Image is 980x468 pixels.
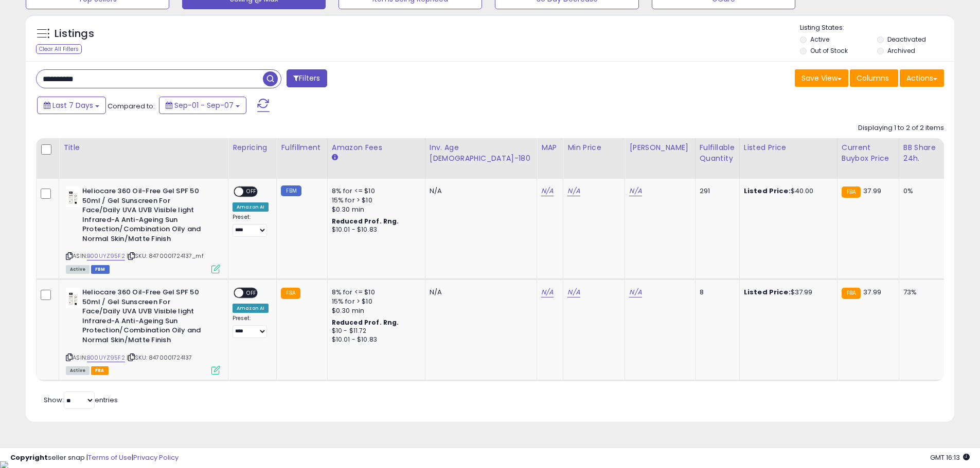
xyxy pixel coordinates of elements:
[541,142,559,153] div: MAP
[281,142,323,153] div: Fulfillment
[287,69,327,87] button: Filters
[629,142,690,153] div: [PERSON_NAME]
[744,288,829,297] div: $37.99
[863,186,881,196] span: 37.99
[332,186,417,196] div: 8% for <= $10
[332,297,417,306] div: 15% for > $10
[82,288,207,347] b: Heliocare 360 Oil-Free Gel SPF 50 50ml / Gel Sunscreen For Face/Daily UVA UVB Visible light Infra...
[233,214,269,237] div: Preset:
[810,35,829,44] label: Active
[903,186,937,196] div: 0%
[233,202,269,212] div: Amazon AI
[887,46,915,55] label: Archived
[744,142,833,153] div: Listed Price
[87,252,125,260] a: B00UYZ95F2
[800,23,954,33] p: Listing States:
[842,142,895,164] div: Current Buybox Price
[332,318,399,327] b: Reduced Prof. Rng.
[541,186,554,196] a: N/A
[332,142,421,153] div: Amazon Fees
[174,100,234,110] span: Sep-01 - Sep-07
[629,287,642,297] a: N/A
[629,186,642,196] a: N/A
[332,306,417,315] div: $0.30 min
[87,353,125,362] a: B00UYZ95F2
[744,287,791,297] b: Listed Price:
[744,186,791,196] b: Listed Price:
[567,287,580,297] a: N/A
[744,186,829,196] div: $40.00
[700,186,732,196] div: 291
[233,315,269,338] div: Preset:
[332,153,338,162] small: Amazon Fees.
[159,97,246,114] button: Sep-01 - Sep-07
[82,186,207,246] b: Heliocare 360 Oil-Free Gel SPF 50 50ml / Gel Sunscreen For Face/Daily UVA UVB Visible light Infra...
[37,97,106,114] button: Last 7 Days
[430,142,532,164] div: Inv. Age [DEMOGRAPHIC_DATA]-180
[567,186,580,196] a: N/A
[63,142,224,153] div: Title
[66,186,80,207] img: 314Ycqhe+pL._SL40_.jpg
[900,69,944,87] button: Actions
[243,188,260,196] span: OFF
[66,366,90,375] span: All listings currently available for purchase on Amazon
[66,288,80,308] img: 314Ycqhe+pL._SL40_.jpg
[332,335,417,344] div: $10.01 - $10.83
[700,288,732,297] div: 8
[281,185,301,196] small: FBM
[52,100,93,110] span: Last 7 Days
[842,288,861,299] small: FBA
[810,46,848,55] label: Out of Stock
[55,27,94,41] h5: Listings
[863,287,881,297] span: 37.99
[66,186,220,272] div: ASIN:
[66,265,90,274] span: All listings currently available for purchase on Amazon
[887,35,926,44] label: Deactivated
[332,205,417,214] div: $0.30 min
[10,453,48,462] strong: Copyright
[281,288,300,299] small: FBA
[36,44,82,54] div: Clear All Filters
[842,186,861,198] small: FBA
[903,142,941,164] div: BB Share 24h.
[133,453,179,462] a: Privacy Policy
[850,69,898,87] button: Columns
[858,123,944,133] div: Displaying 1 to 2 of 2 items
[430,288,529,297] div: N/A
[91,265,110,274] span: FBM
[332,196,417,205] div: 15% for > $10
[127,353,192,362] span: | SKU: 8470001724137
[243,289,260,297] span: OFF
[857,73,889,83] span: Columns
[903,288,937,297] div: 73%
[332,217,399,226] b: Reduced Prof. Rng.
[66,288,220,373] div: ASIN:
[795,69,848,87] button: Save View
[108,101,155,111] span: Compared to:
[10,453,179,463] div: seller snap | |
[91,366,109,375] span: FBA
[332,288,417,297] div: 8% for <= $10
[127,252,204,260] span: | SKU: 8470001724137_mf
[332,226,417,234] div: $10.01 - $10.83
[700,142,735,164] div: Fulfillable Quantity
[430,186,529,196] div: N/A
[541,287,554,297] a: N/A
[44,395,118,405] span: Show: entries
[233,142,272,153] div: Repricing
[88,453,132,462] a: Terms of Use
[233,304,269,313] div: Amazon AI
[567,142,620,153] div: Min Price
[930,453,970,462] span: 2025-09-15 16:13 GMT
[332,327,417,335] div: $10 - $11.72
